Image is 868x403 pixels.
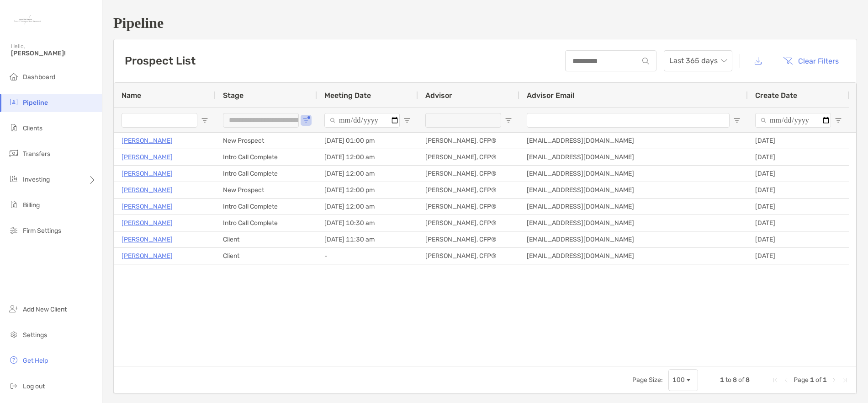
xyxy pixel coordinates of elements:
[8,173,19,184] img: investing icon
[216,231,317,247] div: Client
[733,117,741,124] button: Open Filter Menu
[519,182,748,198] div: [EMAIL_ADDRESS][DOMAIN_NAME]
[11,4,44,37] img: Zoe Logo
[317,149,418,165] div: [DATE] 12:00 am
[216,215,317,231] div: Intro Call Complete
[519,133,748,149] div: [EMAIL_ADDRESS][DOMAIN_NAME]
[8,380,19,391] img: logout icon
[216,149,317,165] div: Intro Call Complete
[113,15,857,32] h1: Pipeline
[748,182,849,198] div: [DATE]
[122,250,173,262] a: [PERSON_NAME]
[23,306,67,313] span: Add New Client
[317,133,418,149] div: [DATE] 01:00 pm
[23,227,61,235] span: Firm Settings
[823,376,827,384] span: 1
[738,376,744,384] span: of
[23,357,48,365] span: Get Help
[748,149,849,165] div: [DATE]
[317,248,418,264] div: -
[418,231,519,247] div: [PERSON_NAME], CFP®
[23,73,55,81] span: Dashboard
[810,376,814,384] span: 1
[669,51,727,71] span: Last 365 days
[216,248,317,264] div: Client
[748,199,849,215] div: [DATE]
[8,303,19,314] img: add_new_client icon
[418,149,519,165] div: [PERSON_NAME], CFP®
[403,117,411,124] button: Open Filter Menu
[8,97,19,107] img: pipeline icon
[201,117,208,124] button: Open Filter Menu
[122,168,173,179] p: [PERSON_NAME]
[317,199,418,215] div: [DATE] 12:00 am
[317,182,418,198] div: [DATE] 12:00 pm
[831,376,838,384] div: Next Page
[8,148,19,159] img: transfers icon
[8,225,19,236] img: firm-settings icon
[776,51,846,71] button: Clear Filters
[23,201,40,209] span: Billing
[23,124,42,132] span: Clients
[125,54,196,67] h3: Prospect List
[672,376,685,384] div: 100
[216,182,317,198] div: New Prospect
[8,329,19,340] img: settings icon
[527,113,730,128] input: Advisor Email Filter Input
[425,91,452,100] span: Advisor
[317,166,418,182] div: [DATE] 12:00 am
[8,122,19,133] img: clients icon
[519,231,748,247] div: [EMAIL_ADDRESS][DOMAIN_NAME]
[216,133,317,149] div: New Prospect
[418,199,519,215] div: [PERSON_NAME], CFP®
[815,376,821,384] span: of
[720,376,724,384] span: 1
[519,248,748,264] div: [EMAIL_ADDRESS][DOMAIN_NAME]
[122,201,173,212] a: [PERSON_NAME]
[302,117,310,124] button: Open Filter Menu
[8,199,19,210] img: billing icon
[527,91,574,100] span: Advisor Email
[122,135,173,146] a: [PERSON_NAME]
[755,91,797,100] span: Create Date
[835,117,842,124] button: Open Filter Menu
[733,376,737,384] span: 8
[122,91,141,100] span: Name
[23,99,48,107] span: Pipeline
[519,166,748,182] div: [EMAIL_ADDRESS][DOMAIN_NAME]
[505,117,512,124] button: Open Filter Menu
[746,376,750,384] span: 8
[317,215,418,231] div: [DATE] 10:30 am
[519,215,748,231] div: [EMAIL_ADDRESS][DOMAIN_NAME]
[122,184,173,196] a: [PERSON_NAME]
[668,369,698,391] div: Page Size
[216,199,317,215] div: Intro Call Complete
[122,217,173,229] a: [PERSON_NAME]
[748,248,849,264] div: [DATE]
[8,71,19,82] img: dashboard icon
[23,150,50,158] span: Transfers
[519,199,748,215] div: [EMAIL_ADDRESS][DOMAIN_NAME]
[122,234,173,245] a: [PERSON_NAME]
[755,113,831,128] input: Create Date Filter Input
[418,215,519,231] div: [PERSON_NAME], CFP®
[418,248,519,264] div: [PERSON_NAME], CFP®
[748,133,849,149] div: [DATE]
[23,176,50,183] span: Investing
[418,182,519,198] div: [PERSON_NAME], CFP®
[772,376,779,384] div: First Page
[324,91,371,100] span: Meeting Date
[748,166,849,182] div: [DATE]
[223,91,243,100] span: Stage
[748,215,849,231] div: [DATE]
[783,376,790,384] div: Previous Page
[11,49,96,57] span: [PERSON_NAME]!
[122,151,173,163] a: [PERSON_NAME]
[632,376,663,384] div: Page Size:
